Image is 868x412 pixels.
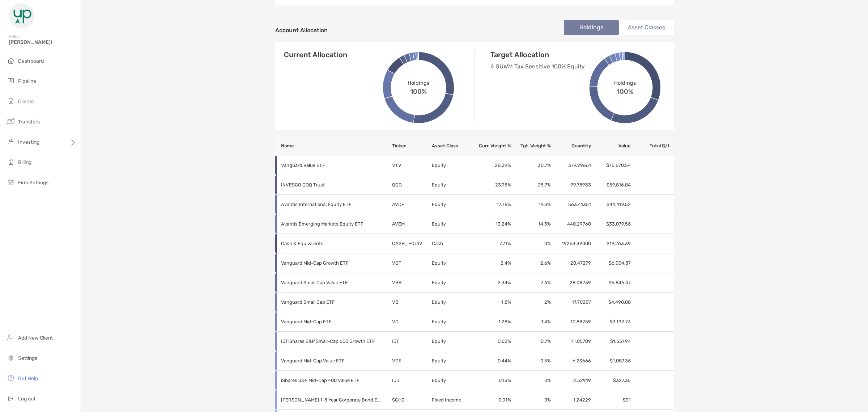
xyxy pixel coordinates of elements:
[551,136,591,156] th: Quantity
[471,214,511,234] td: 13.24 %
[591,273,631,293] td: $5,846.47
[281,395,382,404] p: Schwab 1-5 Year Corporate Bond ETF
[431,351,471,371] td: Equity
[284,50,347,59] h4: Current Allocation
[511,136,551,156] th: Tgt. Weight %
[408,80,429,86] span: Holdings
[511,175,551,195] td: 25.7 %
[392,351,431,371] td: VOE
[431,293,471,312] td: Equity
[281,161,382,170] p: Vanguard Value ETF
[392,390,431,410] td: SCHJ
[410,86,427,95] span: 100%
[591,234,631,253] td: $19,263.39
[431,195,471,214] td: Equity
[392,234,431,253] td: CASH_EQUIV
[614,80,635,86] span: Holdings
[392,293,431,312] td: VB
[471,351,511,371] td: 0.44 %
[551,156,591,175] td: 379.29661
[511,371,551,390] td: 0 %
[281,239,382,248] p: Cash & Equivalents
[392,195,431,214] td: AVDE
[7,137,15,146] img: investing icon
[281,200,382,209] p: Avantis International Equity ETF
[431,156,471,175] td: Equity
[490,50,603,59] h4: Target Allocation
[392,214,431,234] td: AVEM
[281,219,382,228] p: Avantis Emerging Markets Equity ETF
[281,180,382,189] p: INVESCO QQQ Trust
[392,175,431,195] td: QQQ
[392,156,431,175] td: VTV
[392,273,431,293] td: VBR
[392,136,431,156] th: Ticker
[471,390,511,410] td: 0.01 %
[392,253,431,273] td: VOT
[7,117,15,126] img: transfers icon
[431,390,471,410] td: Fixed Income
[471,332,511,351] td: 0.62 %
[281,317,382,326] p: Vanguard Mid-Cap ETF
[511,351,551,371] td: 0.5 %
[551,351,591,371] td: 6.23666
[281,258,382,268] p: Vanguard Mid-Cap Growth ETF
[471,156,511,175] td: 28.29 %
[18,159,31,165] span: Billing
[591,214,631,234] td: $33,079.56
[7,97,15,105] img: clients icon
[7,394,15,403] img: logout icon
[511,234,551,253] td: 0 %
[551,234,591,253] td: 19263.39000
[511,253,551,273] td: 2.6 %
[564,20,619,35] li: Holdings
[551,273,591,293] td: 28.08239
[591,332,631,351] td: $1,557.94
[551,312,591,332] td: 10.88259
[511,273,551,293] td: 2.6 %
[471,371,511,390] td: 0.13 %
[18,335,53,341] span: Add New Client
[551,371,591,390] td: 2.52919
[591,293,631,312] td: $4,490.08
[392,332,431,351] td: IJT
[551,195,591,214] td: 563.41351
[431,371,471,390] td: Equity
[281,278,382,287] p: Vanguard Small Cap Value ETF
[471,273,511,293] td: 2.34 %
[591,390,631,410] td: $31
[511,312,551,332] td: 1.4 %
[281,356,382,365] p: Vanguard Mid-Cap Value ETF
[591,253,631,273] td: $6,004.87
[7,56,15,65] img: dashboard icon
[490,62,603,71] p: 4 GUWM Tax Sensitive 100% Equity
[7,374,15,382] img: get-help icon
[551,253,591,273] td: 20.47279
[591,351,631,371] td: $1,087.36
[591,195,631,214] td: $44,419.52
[631,136,674,156] th: Total G/L
[18,355,37,361] span: Settings
[591,136,631,156] th: Value
[471,234,511,253] td: 7.71 %
[471,312,511,332] td: 1.28 %
[275,136,392,156] th: Name
[18,58,44,64] span: Dashboard
[431,214,471,234] td: Equity
[551,293,591,312] td: 17.70257
[7,353,15,362] img: settings icon
[551,332,591,351] td: 11.05709
[431,253,471,273] td: Equity
[619,20,674,35] li: Asset Classes
[511,195,551,214] td: 19.3 %
[275,27,328,34] h4: Account Allocation
[591,175,631,195] td: $59,816.84
[18,180,48,186] span: Firm Settings
[281,298,382,307] p: Vanguard Small Cap ETF
[7,333,15,342] img: add_new_client icon
[511,332,551,351] td: 0.7 %
[471,175,511,195] td: 23.95 %
[18,78,36,84] span: Pipeline
[431,175,471,195] td: Equity
[18,396,35,402] span: Log out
